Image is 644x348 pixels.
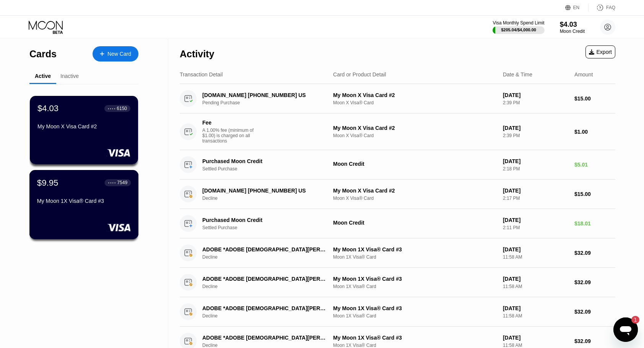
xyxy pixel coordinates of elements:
div: 7549 [117,180,127,185]
div: New Card [93,46,138,62]
div: $15.00 [574,191,615,197]
div: Moon 1X Visa® Card [333,254,497,260]
div: ADOBE *ADOBE [DEMOGRAPHIC_DATA][PERSON_NAME] [GEOGRAPHIC_DATA]DeclineMy Moon 1X Visa® Card #3Moon... [180,238,615,268]
div: Card or Product Detail [333,71,386,78]
div: Settled Purchase [202,166,335,172]
div: Export [585,45,615,58]
div: [DOMAIN_NAME] [PHONE_NUMBER] USPending PurchaseMy Moon X Visa Card #2Moon X Visa® Card[DATE]2:39 ... [180,84,615,113]
div: Moon Credit [560,29,585,34]
div: $4.03 [560,21,585,29]
div: [DATE] [503,125,568,131]
div: [DATE] [503,276,568,282]
div: Moon X Visa® Card [333,100,497,105]
div: A 1.00% fee (minimum of $1.00) is charged on all transactions [202,128,260,144]
div: [DATE] [503,217,568,223]
div: [DATE] [503,188,568,194]
div: Pending Purchase [202,100,335,105]
div: Inactive [60,73,79,79]
div: Date & Time [503,71,532,78]
div: Purchased Moon CreditSettled PurchaseMoon Credit[DATE]2:18 PM$5.01 [180,150,615,180]
div: [DOMAIN_NAME] [PHONE_NUMBER] US [202,188,325,194]
div: Moon 1X Visa® Card [333,313,497,319]
div: 2:11 PM [503,225,568,230]
div: New Card [107,51,131,57]
div: Decline [202,254,335,260]
div: My Moon X Visa Card #2 [333,92,497,98]
div: $32.09 [574,309,615,315]
div: Moon X Visa® Card [333,133,497,138]
div: 2:17 PM [503,196,568,201]
div: $5.01 [574,162,615,168]
div: Active [35,73,51,79]
div: $4.03Moon Credit [560,21,585,34]
div: Moon 1X Visa® Card [333,284,497,289]
div: FeeA 1.00% fee (minimum of $1.00) is charged on all transactionsMy Moon X Visa Card #2Moon X Visa... [180,113,615,150]
div: $18.01 [574,220,615,227]
div: My Moon 1X Visa® Card #3 [333,246,497,253]
div: Purchased Moon CreditSettled PurchaseMoon Credit[DATE]2:11 PM$18.01 [180,209,615,238]
div: 11:58 AM [503,343,568,348]
div: $32.09 [574,279,615,285]
div: [DOMAIN_NAME] [PHONE_NUMBER] US [202,92,325,98]
div: ADOBE *ADOBE [DEMOGRAPHIC_DATA][PERSON_NAME] [GEOGRAPHIC_DATA]DeclineMy Moon 1X Visa® Card #3Moon... [180,297,615,327]
div: 11:58 AM [503,313,568,319]
div: Moon Credit [333,161,497,167]
div: FAQ [589,4,615,11]
div: Export [589,49,612,55]
div: Decline [202,196,335,201]
div: [DATE] [503,158,568,164]
div: My Moon 1X Visa® Card #3 [333,335,497,341]
div: $15.00 [574,95,615,102]
div: ADOBE *ADOBE [DEMOGRAPHIC_DATA][PERSON_NAME] [GEOGRAPHIC_DATA] [202,246,325,253]
div: My Moon 1X Visa® Card #3 [333,276,497,282]
div: Decline [202,313,335,319]
div: ADOBE *ADOBE [DEMOGRAPHIC_DATA][PERSON_NAME] [GEOGRAPHIC_DATA] [202,305,325,311]
div: My Moon X Visa Card #2 [333,125,497,131]
div: My Moon X Visa Card #2 [333,188,497,194]
div: $4.03● ● ● ●6150My Moon X Visa Card #2 [30,96,138,164]
div: 2:18 PM [503,166,568,172]
div: EN [565,4,589,11]
div: [DATE] [503,246,568,253]
iframe: Button to launch messaging window, 1 unread message [613,317,638,342]
div: My Moon 1X Visa® Card #3 [333,305,497,311]
div: Purchased Moon Credit [202,158,325,164]
div: ● ● ● ● [108,107,115,110]
div: 2:39 PM [503,100,568,105]
div: ● ● ● ● [108,181,116,184]
div: Moon Credit [333,220,497,226]
div: ADOBE *ADOBE [DEMOGRAPHIC_DATA][PERSON_NAME] [GEOGRAPHIC_DATA] [202,335,325,341]
div: EN [573,5,580,10]
div: My Moon X Visa Card #2 [37,123,130,129]
div: Moon X Visa® Card [333,196,497,201]
div: 11:58 AM [503,254,568,260]
div: Cards [29,49,57,60]
div: Transaction Detail [180,71,223,78]
div: $1.00 [574,129,615,135]
div: Decline [202,343,335,348]
div: [DATE] [503,335,568,341]
div: $32.09 [574,250,615,256]
div: $205.04 / $4,000.00 [501,28,536,32]
div: Decline [202,284,335,289]
div: FAQ [606,5,615,10]
div: Moon 1X Visa® Card [333,343,497,348]
div: Amount [574,71,593,78]
div: [DOMAIN_NAME] [PHONE_NUMBER] USDeclineMy Moon X Visa Card #2Moon X Visa® Card[DATE]2:17 PM$15.00 [180,180,615,209]
div: [DATE] [503,305,568,311]
div: Purchased Moon Credit [202,217,325,223]
div: $4.03 [37,104,59,113]
div: Visa Monthly Spend Limit$205.04/$4,000.00 [493,20,544,34]
div: [DATE] [503,92,568,98]
div: Settled Purchase [202,225,335,230]
div: 6150 [117,106,127,111]
div: $9.95● ● ● ●7549My Moon 1X Visa® Card #3 [30,170,138,239]
iframe: Number of unread messages [624,316,639,324]
div: ADOBE *ADOBE [DEMOGRAPHIC_DATA][PERSON_NAME] [GEOGRAPHIC_DATA]DeclineMy Moon 1X Visa® Card #3Moon... [180,268,615,297]
div: Activity [180,49,214,60]
div: 11:58 AM [503,284,568,289]
div: ADOBE *ADOBE [DEMOGRAPHIC_DATA][PERSON_NAME] [GEOGRAPHIC_DATA] [202,276,325,282]
div: 2:39 PM [503,133,568,138]
div: Visa Monthly Spend Limit [493,20,544,26]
